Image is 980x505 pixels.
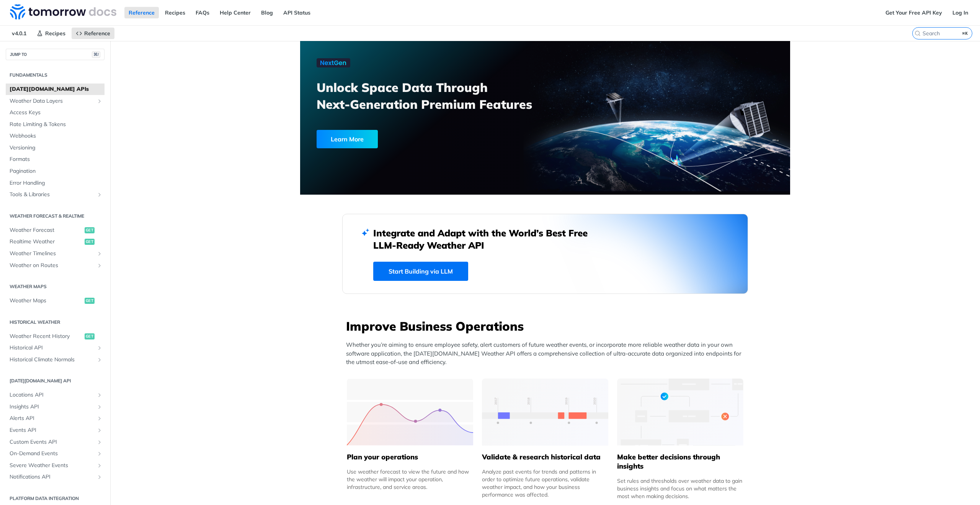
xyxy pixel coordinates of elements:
h2: Platform DATA integration [6,495,105,502]
a: Error Handling [6,177,105,189]
button: Show subpages for Notifications API [96,474,103,480]
a: Pagination [6,166,105,177]
button: Show subpages for Weather Timelines [96,251,103,257]
img: NextGen [317,58,350,67]
h2: [DATE][DOMAIN_NAME] API [6,377,105,384]
button: Show subpages for Historical API [96,345,103,351]
span: v4.0.1 [8,28,31,39]
span: Weather Timelines [10,250,95,257]
span: Weather Forecast [10,226,83,234]
span: Alerts API [10,415,95,422]
span: get [85,298,95,304]
div: Set rules and thresholds over weather data to gain business insights and focus on what matters th... [617,477,743,500]
span: Access Keys [10,109,103,116]
span: Realtime Weather [10,238,83,246]
kbd: ⌘K [960,30,970,37]
a: Learn More [317,130,506,148]
span: Rate Limiting & Tokens [10,121,103,128]
h2: Weather Forecast & realtime [6,213,105,220]
a: Weather Recent Historyget [6,331,105,342]
button: Show subpages for Weather on Routes [96,262,103,269]
button: Show subpages for Alerts API [96,415,103,421]
a: FAQs [191,7,214,18]
a: API Status [279,7,315,18]
button: Show subpages for Tools & Libraries [96,192,103,198]
span: Locations API [10,391,95,399]
a: Webhooks [6,130,105,142]
a: Blog [257,7,277,18]
span: Events API [10,426,95,434]
span: Reference [84,30,110,37]
span: get [85,227,95,233]
a: Historical APIShow subpages for Historical API [6,342,105,354]
a: Formats [6,154,105,165]
button: Show subpages for Locations API [96,392,103,398]
img: 13d7ca0-group-496-2.svg [482,379,608,446]
h2: Integrate and Adapt with the World’s Best Free LLM-Ready Weather API [373,227,599,251]
span: Insights API [10,403,95,411]
span: Custom Events API [10,438,95,446]
img: Tomorrow.io Weather API Docs [10,4,116,20]
span: Weather Recent History [10,333,83,340]
a: Recipes [161,7,189,18]
h3: Unlock Space Data Through Next-Generation Premium Features [317,79,554,113]
span: Weather Data Layers [10,97,95,105]
a: Locations APIShow subpages for Locations API [6,389,105,401]
span: Error Handling [10,179,103,187]
a: Get Your Free API Key [881,7,946,18]
a: Notifications APIShow subpages for Notifications API [6,471,105,483]
h3: Improve Business Operations [346,318,748,334]
div: Learn More [317,130,378,148]
button: Show subpages for Events API [96,427,103,433]
span: Recipes [45,30,65,37]
a: Tools & LibrariesShow subpages for Tools & Libraries [6,189,105,200]
button: Show subpages for Historical Climate Normals [96,357,103,363]
span: Historical API [10,344,95,352]
a: Events APIShow subpages for Events API [6,425,105,436]
button: JUMP TO⌘/ [6,49,105,60]
span: ⌘/ [92,51,100,58]
a: Realtime Weatherget [6,236,105,248]
a: Weather on RoutesShow subpages for Weather on Routes [6,260,105,271]
span: get [85,239,95,245]
h5: Plan your operations [347,453,473,462]
span: get [85,333,95,339]
h2: Fundamentals [6,72,105,79]
a: Alerts APIShow subpages for Alerts API [6,413,105,424]
span: Tools & Libraries [10,191,95,198]
span: Weather on Routes [10,262,95,269]
button: Show subpages for Custom Events API [96,439,103,445]
a: Versioning [6,142,105,154]
span: Historical Climate Normals [10,356,95,364]
h2: Historical Weather [6,319,105,326]
span: Versioning [10,144,103,152]
button: Show subpages for On-Demand Events [96,451,103,457]
button: Show subpages for Insights API [96,404,103,410]
span: Webhooks [10,132,103,140]
a: Custom Events APIShow subpages for Custom Events API [6,436,105,448]
a: Weather Mapsget [6,295,105,307]
span: Notifications API [10,473,95,481]
a: Weather Data LayersShow subpages for Weather Data Layers [6,95,105,107]
button: Show subpages for Severe Weather Events [96,462,103,469]
a: Historical Climate NormalsShow subpages for Historical Climate Normals [6,354,105,366]
a: Reference [124,7,159,18]
a: Access Keys [6,107,105,118]
h5: Make better decisions through insights [617,453,743,471]
a: [DATE][DOMAIN_NAME] APIs [6,84,105,95]
img: 39565e8-group-4962x.svg [347,379,473,446]
a: Severe Weather EventsShow subpages for Severe Weather Events [6,460,105,471]
span: Formats [10,156,103,163]
span: Pagination [10,167,103,175]
span: Weather Maps [10,297,83,305]
h5: Validate & research historical data [482,453,608,462]
a: Log In [948,7,972,18]
span: [DATE][DOMAIN_NAME] APIs [10,85,103,93]
a: Weather TimelinesShow subpages for Weather Timelines [6,248,105,259]
img: a22d113-group-496-32x.svg [617,379,743,446]
p: Whether you’re aiming to ensure employee safety, alert customers of future weather events, or inc... [346,341,748,367]
a: Insights APIShow subpages for Insights API [6,401,105,413]
a: Weather Forecastget [6,225,105,236]
a: Recipes [33,28,70,39]
a: Reference [72,28,114,39]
